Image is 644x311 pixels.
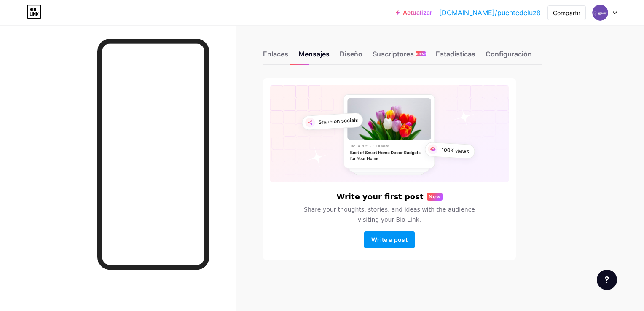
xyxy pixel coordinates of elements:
font: Suscriptores [373,49,414,59]
span: Share your thoughts, stories, and ideas with the audience visiting your Bio Link. [294,204,485,225]
img: puentedeluz8 [592,5,608,21]
font: Actualizar [403,9,432,16]
span: Write a post [371,236,408,243]
span: NUEVO [415,51,427,56]
div: Diseño [340,49,362,64]
h6: Write your first post [336,193,423,201]
div: Estadísticas [436,49,475,64]
span: New [429,193,441,201]
div: Enlaces [263,49,288,64]
button: Write a post [364,231,415,248]
a: [DOMAIN_NAME]/puentedeluz8 [439,8,541,18]
div: Mensajes [298,49,330,64]
div: Compartir [553,8,580,17]
div: Configuración [486,49,532,64]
